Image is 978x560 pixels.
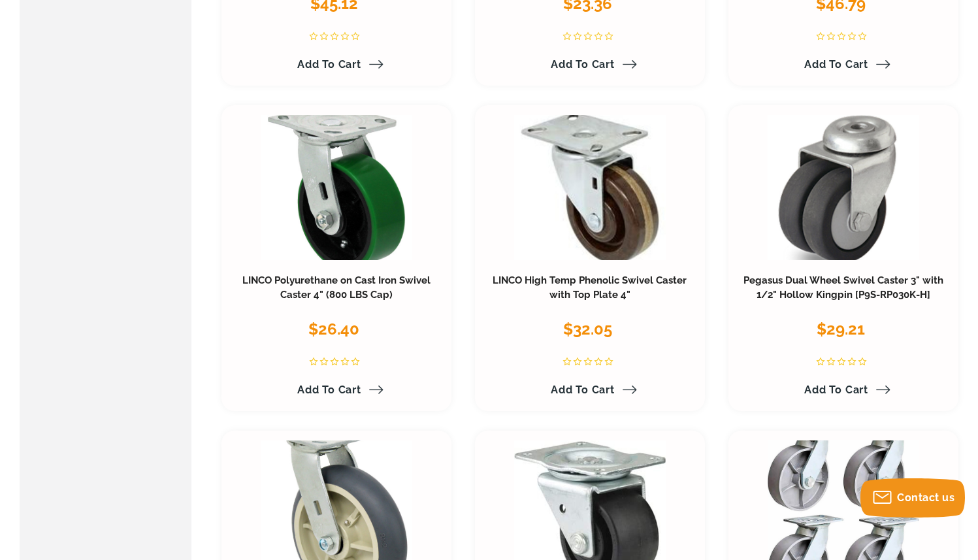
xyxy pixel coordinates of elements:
[543,379,637,401] a: Add to Cart
[768,115,818,129] span: Compare
[551,58,615,71] span: Add to Cart
[493,274,687,301] a: LINCO High Temp Phenolic Swivel Caster with Top Plate 4"
[563,320,612,338] span: $32.05
[242,274,431,301] a: LINCO Polyurethane on Cast Iron Swivel Caster 4" (800 LBS Cap)
[261,440,311,455] span: Compare
[289,54,383,76] a: Add to Cart
[804,58,868,71] span: Add to Cart
[743,274,943,301] a: Pegasus Dual Wheel Swivel Caster 3" with 1/2" Hollow Kingpin [P9S-RP030K-H]
[514,115,564,129] span: Compare
[297,384,361,396] span: Add to Cart
[551,384,615,396] span: Add to Cart
[817,320,865,338] span: $29.21
[768,440,818,455] span: Compare
[543,54,637,76] a: Add to Cart
[297,58,361,71] span: Add to Cart
[289,379,383,401] a: Add to Cart
[796,54,890,76] a: Add to Cart
[261,115,311,129] span: Compare
[860,478,965,518] button: Contact us
[804,384,868,396] span: Add to Cart
[308,320,359,338] span: $26.40
[897,491,954,504] span: Contact us
[514,440,564,455] span: Compare
[796,379,890,401] a: Add to Cart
